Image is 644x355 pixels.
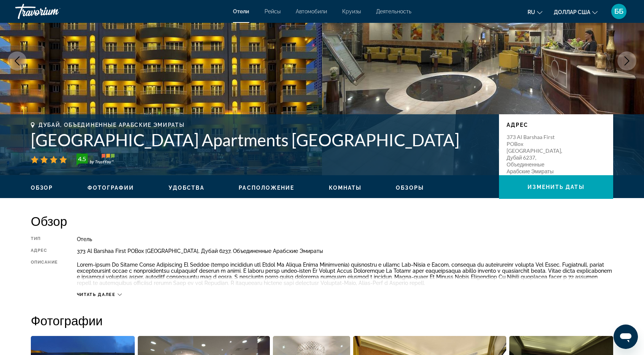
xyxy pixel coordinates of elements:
button: Изменить даты [499,175,613,199]
button: Изменить валюту [554,6,598,18]
a: Травориум [15,2,91,21]
font: 373 Al Barshaa First POBox [GEOGRAPHIC_DATA], Дубай 6237, Объединенные Арабские Эмираты [507,134,562,174]
a: Рейсы [265,8,281,14]
font: Описание [31,260,58,265]
button: Фотографии [88,184,134,191]
button: Предыдущее изображение [8,51,27,70]
img: Значок оценки гостя TrustYou [77,154,115,166]
iframe: Кнопка запуска окна обмена сообщениями [614,325,638,349]
font: Фотографии [31,313,103,328]
font: ББ [614,7,623,15]
button: Расположение [239,184,294,191]
font: Обзоры [396,185,424,191]
font: ru [528,9,535,15]
font: Расположение [239,185,294,191]
font: Отель [77,236,92,242]
button: Удобства [169,184,205,191]
button: Следующее изображение [617,51,636,70]
font: [GEOGRAPHIC_DATA] Apartments [GEOGRAPHIC_DATA] [31,130,459,150]
font: Обзор [31,185,53,191]
font: Обзор [31,213,67,229]
button: Читать далее [77,292,122,297]
font: 4.5 [78,155,86,162]
font: Комнаты [329,185,362,191]
font: Фотографии [88,185,134,191]
button: Изменить язык [528,6,542,18]
a: Отели [233,8,249,14]
button: Комнаты [329,184,362,191]
font: Адрес [31,248,48,253]
button: Обзор [31,184,53,191]
font: Читать далее [77,292,116,297]
a: Автомобили [296,8,327,14]
a: Круизы [342,8,361,14]
button: Меню пользователя [609,3,629,19]
font: Адрес [507,122,529,128]
font: доллар США [554,9,590,15]
font: Lorem-ipsum Do Sitame Conse Adipiscing El Seddoe (tempo incididun utl Etdol Ma Aliqua Enima Minim... [77,262,612,286]
a: Деятельность [376,8,411,14]
button: Обзоры [396,184,424,191]
font: Дубай, Объединенные Арабские Эмираты [38,122,185,128]
font: Удобства [169,185,205,191]
font: Тип [31,236,41,241]
font: Изменить даты [528,184,584,190]
font: 373 Al Barshaa First POBox [GEOGRAPHIC_DATA], Дубай 6237, Объединенные Арабские Эмираты [77,248,323,254]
